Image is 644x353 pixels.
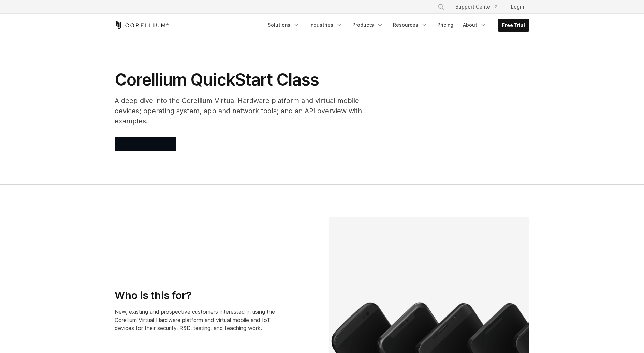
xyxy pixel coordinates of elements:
[348,19,387,31] a: Products
[115,289,289,302] h3: Who is this for?
[115,95,387,126] p: A deep dive into the Corellium Virtual Hardware platform and virtual mobile devices; operating sy...
[459,19,491,31] a: About
[498,19,529,31] a: Free Trial
[115,137,176,151] iframe: Embedded CTA
[305,19,347,31] a: Industries
[429,1,529,13] div: Navigation Menu
[506,1,529,13] a: Login
[115,21,169,29] a: Corellium Home
[435,1,447,13] button: Search
[389,19,432,31] a: Resources
[433,19,457,31] a: Pricing
[115,70,387,90] h1: Corellium QuickStart Class
[264,19,304,31] a: Solutions
[450,1,503,13] a: Support Center
[264,19,529,32] div: Navigation Menu
[115,308,275,332] span: New, existing and prospective customers interested in using the Corellium Virtual Hardware platfo...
